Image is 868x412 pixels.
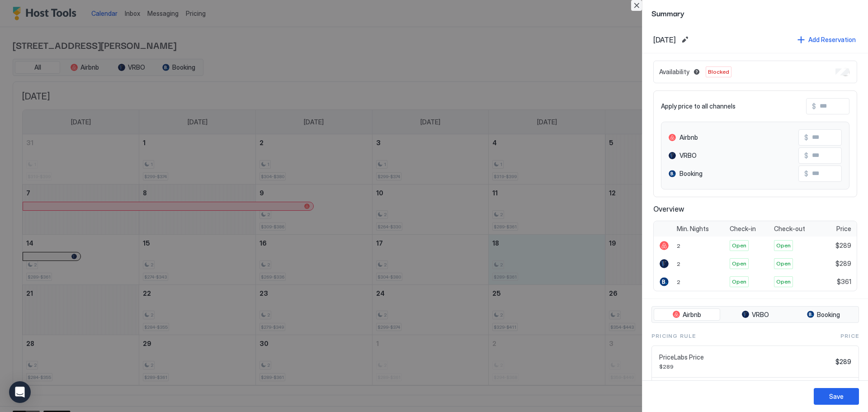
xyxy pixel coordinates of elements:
[752,311,769,319] span: VRBO
[722,308,788,321] button: VRBO
[776,278,791,286] span: Open
[651,332,696,340] span: Pricing Rule
[836,225,851,233] span: Price
[9,381,31,403] div: Open Intercom Messenger
[817,311,840,319] span: Booking
[691,66,702,77] button: Blocked dates override all pricing rules and remain unavailable until manually unblocked
[679,170,703,178] span: Booking
[732,260,746,268] span: Open
[679,34,690,45] button: Edit date range
[814,388,859,405] button: Save
[659,363,832,370] span: $289
[708,68,729,76] span: Blocked
[796,33,857,46] button: Add Reservation
[812,102,816,110] span: $
[835,260,851,268] span: $289
[837,278,851,286] span: $361
[829,392,844,401] div: Save
[651,7,859,19] span: Summary
[679,152,697,160] span: VRBO
[683,311,701,319] span: Airbnb
[659,353,832,361] span: PriceLabs Price
[653,35,676,44] span: [DATE]
[677,225,709,233] span: Min. Nights
[732,278,746,286] span: Open
[804,170,808,178] span: $
[808,35,856,44] div: Add Reservation
[840,332,859,340] span: Price
[730,225,756,233] span: Check-in
[804,133,808,142] span: $
[774,225,805,233] span: Check-out
[804,152,808,160] span: $
[776,242,791,250] span: Open
[679,133,698,142] span: Airbnb
[661,102,736,110] span: Apply price to all channels
[835,242,851,250] span: $289
[677,242,680,249] span: 2
[790,308,857,321] button: Booking
[653,204,857,213] span: Overview
[651,306,859,323] div: tab-group
[776,260,791,268] span: Open
[659,68,689,76] span: Availability
[677,279,680,285] span: 2
[732,242,746,250] span: Open
[835,358,851,366] span: $289
[654,308,720,321] button: Airbnb
[677,260,680,267] span: 2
